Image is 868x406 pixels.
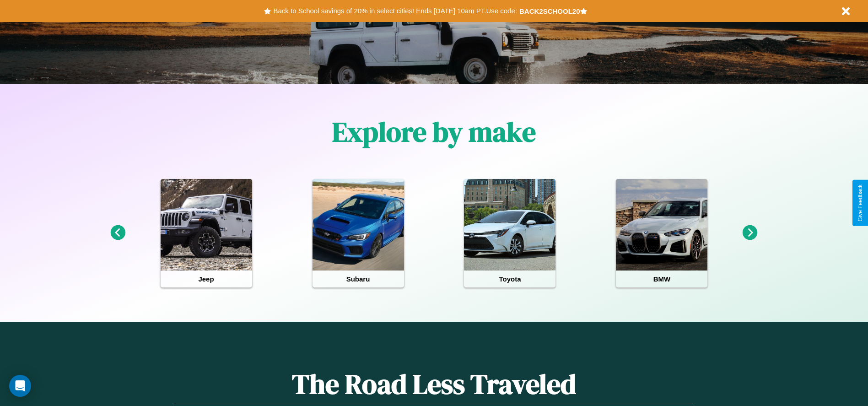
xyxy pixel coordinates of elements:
h4: Jeep [161,271,252,287]
div: Give Feedback [857,184,863,222]
div: Open Intercom Messenger [9,375,31,397]
h4: BMW [616,271,707,287]
h4: Toyota [464,271,555,287]
h4: Subaru [313,271,404,287]
button: Back to School savings of 20% in select cities! Ends [DATE] 10am PT.Use code: [271,5,519,17]
b: BACK2SCHOOL20 [519,7,580,15]
h1: The Road Less Traveled [173,365,694,403]
h1: Explore by make [332,113,536,151]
